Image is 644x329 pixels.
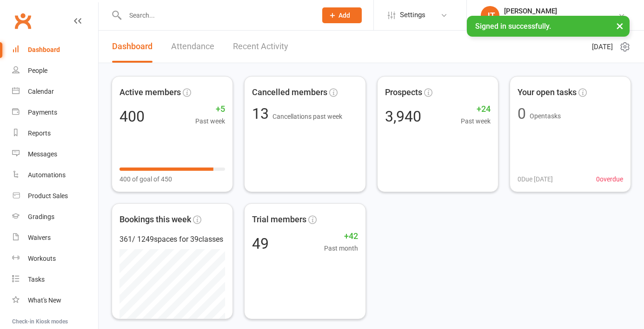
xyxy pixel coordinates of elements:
span: Trial members [252,213,306,226]
div: 3,940 [385,109,421,124]
div: Dashboard [28,46,60,53]
div: Calendar [28,88,54,95]
a: Dashboard [12,39,98,60]
span: Cancellations past week [272,113,342,120]
a: Workouts [12,248,98,269]
div: Workouts [28,255,56,262]
button: Add [322,7,362,23]
span: Past week [461,116,491,126]
span: Past week [195,116,225,126]
span: +24 [461,103,491,116]
span: Open tasks [530,112,561,120]
div: Messages [28,150,57,158]
a: People [12,60,98,81]
span: Bookings this week [120,213,191,226]
span: 0 Due [DATE] [518,174,553,184]
a: What's New [12,290,98,311]
span: Active members [120,86,181,99]
div: Waivers [28,234,51,241]
span: Cancelled members [252,86,327,99]
div: Payments [28,109,57,116]
a: Reports [12,123,98,144]
span: 0 overdue [596,174,623,184]
div: People [28,67,47,74]
div: What's New [28,297,61,304]
div: Product Sales [28,192,68,200]
a: Attendance [171,31,214,63]
a: Recent Activity [233,31,288,63]
span: Prospects [385,86,422,99]
span: Settings [400,5,425,26]
span: Add [339,12,350,19]
div: Reports [28,129,51,137]
span: Past month [324,243,358,253]
input: Search... [122,9,310,22]
span: +5 [195,103,225,116]
a: Dashboard [112,31,153,63]
span: +42 [324,230,358,243]
div: Tasks [28,276,45,283]
a: Messages [12,144,98,165]
a: Calendar [12,81,98,102]
div: 0 [518,106,526,121]
div: Automations [28,171,66,179]
span: Your open tasks [518,86,577,99]
a: Waivers [12,227,98,248]
div: Gradings [28,213,54,220]
div: 49 [252,236,269,251]
span: [DATE] [592,41,613,52]
div: JT [481,6,499,25]
a: Tasks [12,269,98,290]
div: 361 / 1249 spaces for 39 classes [120,233,225,245]
span: Signed in successfully. [475,22,551,31]
span: 13 [252,105,272,123]
span: 400 of goal of 450 [120,174,172,184]
a: Automations [12,165,98,186]
div: [PERSON_NAME] [504,7,618,15]
a: Gradings [12,206,98,227]
div: 400 [120,109,145,124]
a: Clubworx [11,9,34,32]
div: Urban Muaythai - [GEOGRAPHIC_DATA] [504,15,618,24]
a: Product Sales [12,186,98,206]
a: Payments [12,102,98,123]
button: × [611,16,628,36]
